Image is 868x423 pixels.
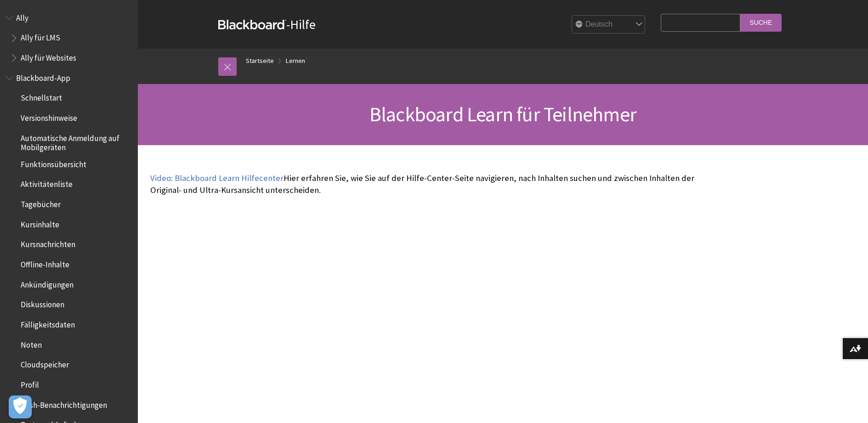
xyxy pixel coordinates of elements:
p: Hier erfahren Sie, wie Sie auf der Hilfe-Center-Seite navigieren, nach Inhalten suchen und zwisch... [150,172,720,196]
span: Fälligkeitsdaten [21,317,75,329]
span: Ally für LMS [21,30,60,43]
span: Ankündigungen [21,277,74,289]
span: Blackboard-App [16,70,70,83]
span: Kursnachrichten [21,237,75,249]
span: Offline-Inhalte [21,257,69,269]
strong: Blackboard [218,20,286,29]
span: Ally für Websites [21,50,76,62]
span: Automatische Anmeldung auf Mobilgeräten [21,130,131,152]
input: Suche [740,14,782,32]
span: Cloudspeicher [21,357,69,370]
span: Profil [21,377,39,389]
select: Site Language Selector [572,16,646,34]
button: Präferenzen öffnen [9,395,32,418]
span: Kursinhalte [21,217,59,229]
span: Noten [21,337,42,350]
a: Lernen [286,55,305,67]
a: Blackboard-Hilfe [218,16,316,33]
span: Funktionsübersicht [21,157,86,169]
span: Push-Benachrichtigungen [21,397,107,410]
a: Video: Blackboard Learn Hilfecenter [150,173,284,184]
nav: Book outline for Anthology Ally Help [6,10,132,66]
span: Ally [16,10,28,23]
span: Blackboard Learn für Teilnehmer [369,102,636,127]
a: Startseite [246,55,274,67]
span: Schnellstart [21,90,62,103]
span: Versionshinweise [21,110,77,123]
span: Tagebücher [21,197,61,209]
span: Diskussionen [21,297,64,310]
span: Aktivitätenliste [21,177,73,189]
